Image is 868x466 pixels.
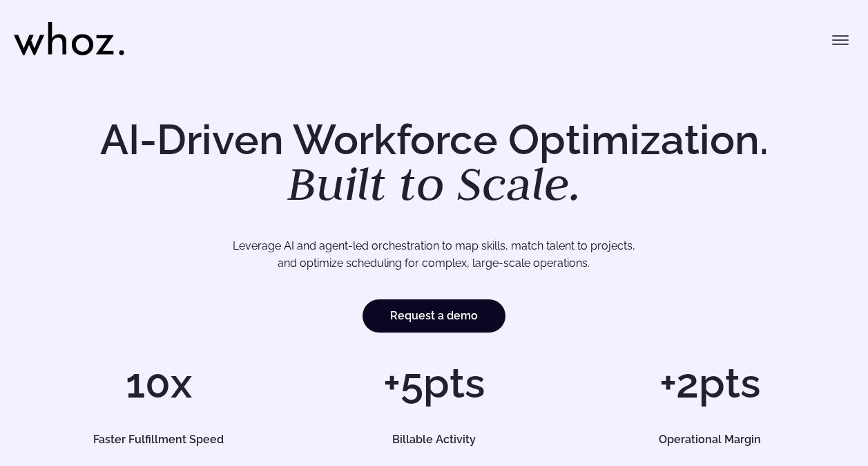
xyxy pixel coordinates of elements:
[81,119,788,207] h1: AI-Driven Workforce Optimization.
[303,362,565,404] h1: +5pts
[827,26,854,54] button: Toggle menu
[287,153,581,214] em: Built to Scale.
[316,434,552,445] h5: Billable Activity
[592,434,827,445] h5: Operational Margin
[68,237,800,272] p: Leverage AI and agent-led orchestration to map skills, match talent to projects, and optimize sch...
[363,299,505,333] a: Request a demo
[28,362,289,404] h1: 10x
[41,434,276,445] h5: Faster Fulfillment Speed
[579,362,840,404] h1: +2pts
